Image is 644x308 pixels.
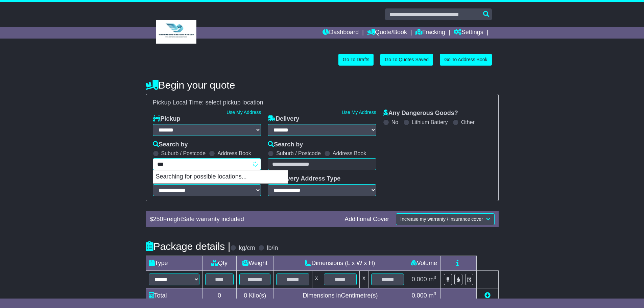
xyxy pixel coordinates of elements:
[367,27,407,39] a: Quote/Book
[267,244,278,252] label: lb/in
[146,288,202,303] td: Total
[434,275,436,280] sup: 3
[237,288,273,303] td: Kilo(s)
[338,54,374,66] a: Go To Drafts
[407,256,441,270] td: Volume
[146,216,341,223] div: $ FreightSafe warranty included
[396,213,494,225] button: Increase my warranty / insurance cover
[244,292,247,299] span: 0
[273,256,407,270] td: Dimensions (L x W x H)
[312,270,321,288] td: x
[454,27,483,39] a: Settings
[149,99,495,106] div: Pickup Local Time:
[161,150,206,157] label: Suburb / Postcode
[434,291,436,296] sup: 3
[412,292,427,299] span: 0.000
[323,27,359,39] a: Dashboard
[239,244,255,252] label: kg/cm
[333,150,366,157] label: Address Book
[391,119,398,125] label: No
[383,110,458,117] label: Any Dangerous Goods?
[273,288,407,303] td: Dimensions in Centimetre(s)
[412,119,448,125] label: Lithium Battery
[400,216,483,222] span: Increase my warranty / insurance cover
[217,150,251,157] label: Address Book
[429,292,436,299] span: m
[461,119,475,125] label: Other
[146,241,231,252] h4: Package details |
[341,216,392,223] div: Additional Cover
[146,256,202,270] td: Type
[268,141,303,148] label: Search by
[412,276,427,283] span: 0.000
[276,150,321,157] label: Suburb / Postcode
[415,27,445,39] a: Tracking
[237,256,273,270] td: Weight
[360,270,368,288] td: x
[153,141,188,148] label: Search by
[153,170,288,183] p: Searching for possible locations...
[484,292,491,299] a: Add new item
[226,110,261,115] a: Use My Address
[153,115,181,123] label: Pickup
[380,54,433,66] a: Go To Quotes Saved
[268,115,299,123] label: Delivery
[206,99,263,106] span: select pickup location
[153,216,163,222] span: 250
[202,288,237,303] td: 0
[440,54,492,66] a: Go To Address Book
[268,175,340,183] label: Delivery Address Type
[202,256,237,270] td: Qty
[342,110,376,115] a: Use My Address
[146,79,499,91] h4: Begin your quote
[429,276,436,283] span: m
